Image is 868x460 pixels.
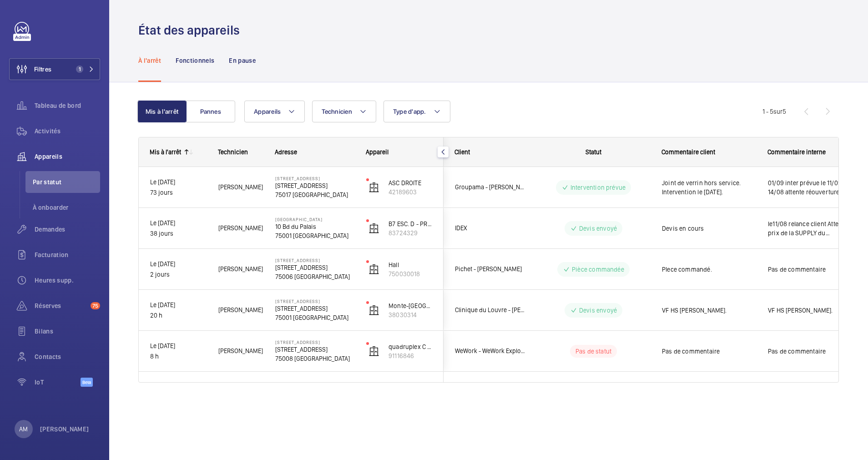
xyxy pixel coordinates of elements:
[19,425,28,434] p: AM
[137,101,187,122] button: Mis à l'arrêt
[389,187,432,197] p: 42189603
[662,178,756,197] span: Joint de verrin hors service. Intervention le [DATE].
[229,56,256,65] p: En pause
[91,302,100,309] span: 75
[35,250,100,259] span: Facturation
[275,190,354,199] p: 75017 [GEOGRAPHIC_DATA]
[275,272,354,281] p: 75006 [GEOGRAPHIC_DATA]
[150,187,207,198] p: 73 jours
[662,224,756,233] span: Devis en cours
[275,304,354,313] p: [STREET_ADDRESS]
[275,354,354,363] p: 75008 [GEOGRAPHIC_DATA]
[368,346,379,357] img: elevator.svg
[275,339,354,345] p: [STREET_ADDRESS]
[384,101,450,122] button: Type d'app.
[389,219,432,228] p: B7 ESC. D - PRINCIPAL
[40,425,89,434] p: [PERSON_NAME]
[150,310,207,321] p: 20 h
[662,306,756,315] span: VF HS [PERSON_NAME].
[275,263,354,272] p: [STREET_ADDRESS]
[570,183,626,192] p: Intervention prévue
[35,378,81,387] span: IoT
[389,178,432,187] p: ASC DROITE
[76,66,83,73] span: 1
[218,305,263,315] span: [PERSON_NAME]
[389,301,432,310] p: Monte-[GEOGRAPHIC_DATA]
[275,148,297,156] span: Adresse
[35,352,100,361] span: Contacts
[150,177,207,187] p: Le [DATE]
[393,108,426,115] span: Type d'app.
[275,176,354,181] p: [STREET_ADDRESS]
[579,224,617,233] p: Devis envoyé
[35,126,100,136] span: Activités
[368,182,379,193] img: elevator.svg
[768,265,851,274] span: Pas de commentaire
[33,177,100,187] span: Par statut
[35,101,100,110] span: Tableau de bord
[768,306,851,315] span: VF HS [PERSON_NAME].
[389,310,432,319] p: 38030314
[150,351,207,362] p: 8 h
[35,276,100,285] span: Heures supp.
[33,203,100,212] span: À onboarder
[150,341,207,351] p: Le [DATE]
[9,58,100,80] button: Filtres1
[762,108,786,115] span: 1 - 5 5
[322,108,352,115] span: Technicien
[662,347,756,356] span: Pas de commentaire
[368,305,379,316] img: elevator.svg
[35,152,100,161] span: Appareils
[368,264,379,275] img: elevator.svg
[150,148,181,156] div: Mis à l'arrêt
[81,378,93,387] span: Beta
[768,219,851,238] span: le11/08 relance client Attente prix de la SUPPLY du variateur de fréquence Kodan il y aura devis ...
[368,223,379,234] img: elevator.svg
[275,345,354,354] p: [STREET_ADDRESS]
[138,22,245,39] h1: État des appareils
[150,269,207,280] p: 2 jours
[138,56,161,65] p: À l'arrêt
[176,56,214,65] p: Fonctionnels
[35,301,87,310] span: Réserves
[150,259,207,269] p: Le [DATE]
[275,231,354,240] p: 75001 [GEOGRAPHIC_DATA]
[218,182,263,192] span: [PERSON_NAME]
[585,148,601,156] span: Statut
[35,225,100,234] span: Demandes
[773,108,782,115] span: sur
[218,148,248,156] span: Technicien
[275,313,354,322] p: 75001 [GEOGRAPHIC_DATA]
[275,258,354,263] p: [STREET_ADDRESS]
[275,181,354,190] p: [STREET_ADDRESS]
[275,222,354,231] p: 10 Bd du Palais
[254,108,281,115] span: Appareils
[218,346,263,356] span: [PERSON_NAME]
[312,101,376,122] button: Technicien
[767,148,826,156] span: Commentaire interne
[150,300,207,310] p: Le [DATE]
[455,264,525,274] span: Pichet - [PERSON_NAME]
[455,346,525,356] span: WeWork - WeWork Exploitation
[244,101,305,122] button: Appareils
[218,223,263,233] span: [PERSON_NAME]
[661,148,715,156] span: Commentaire client
[35,327,100,336] span: Bilans
[768,178,851,197] span: 01/09 inter prévue le 11/09 Le 14/08 attente réouverture hydraulicien 4/07 faire intervenir l hyd...
[768,347,851,356] span: Pas de commentaire
[275,298,354,304] p: [STREET_ADDRESS]
[389,260,432,269] p: Hall
[454,148,470,156] span: Client
[389,269,432,278] p: 750030018
[575,347,611,356] p: Pas de statut
[389,228,432,238] p: 83724329
[366,148,433,156] div: Appareil
[150,218,207,228] p: Le [DATE]
[389,342,432,351] p: quadruplex C igh
[455,305,525,315] span: Clinique du Louvre - [PERSON_NAME]
[275,217,354,222] p: [GEOGRAPHIC_DATA]
[455,223,525,233] span: IDEX
[150,228,207,239] p: 38 jours
[186,101,235,122] button: Pannes
[662,265,756,274] span: PIece commandé.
